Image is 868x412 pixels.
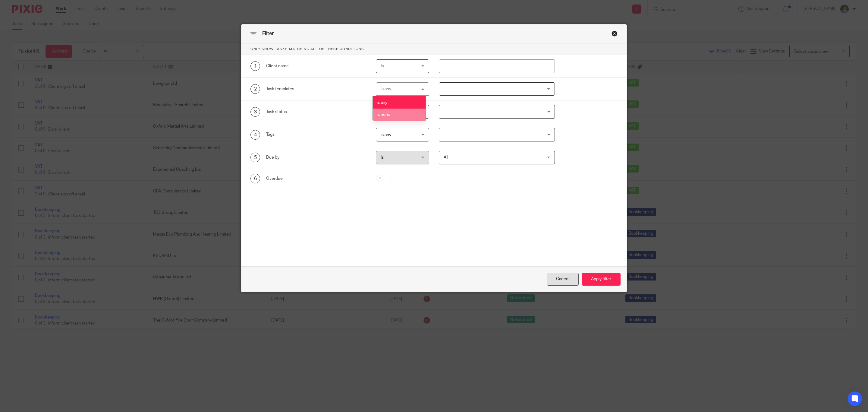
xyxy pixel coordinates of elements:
[250,107,260,117] div: 3
[439,128,555,141] div: Search for option
[381,155,384,160] span: Is
[266,63,366,69] div: Client name
[250,174,260,183] div: 6
[241,43,627,55] p: Only show tasks matching all of these conditions
[582,273,621,286] button: Apply filter
[250,153,260,162] div: 5
[262,31,274,36] span: Filter
[440,106,551,117] input: Search for option
[444,155,448,160] span: All
[266,132,366,138] div: Tags
[440,129,551,140] input: Search for option
[266,154,366,160] div: Due by
[266,109,366,115] div: Task status
[377,100,387,105] span: is any
[266,176,366,182] div: Overdue
[266,86,366,92] div: Task templates
[250,130,260,140] div: 4
[381,64,384,68] span: Is
[250,61,260,71] div: 1
[547,273,579,286] div: Close this dialog window
[381,87,391,91] div: is any
[250,84,260,94] div: 2
[612,30,618,36] div: Close this dialog window
[377,113,390,117] span: is none
[439,105,555,119] div: Search for option
[381,133,391,137] span: is any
